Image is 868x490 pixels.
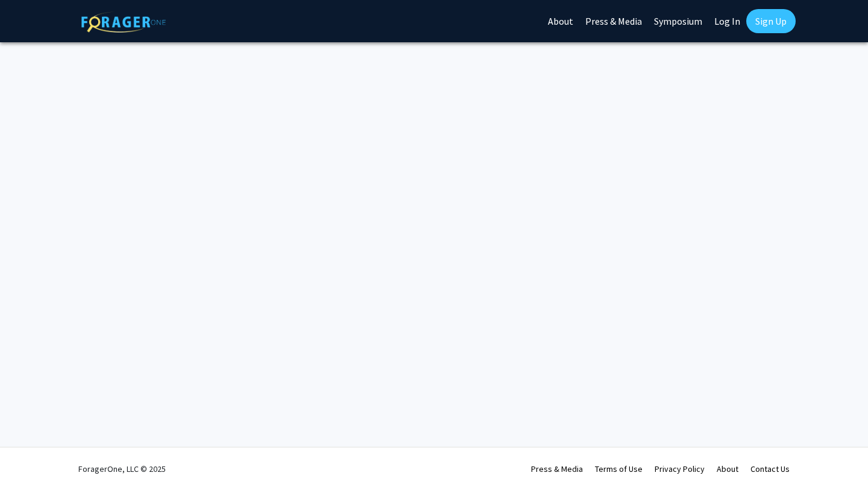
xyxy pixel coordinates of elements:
a: Privacy Policy [655,463,705,474]
a: About [717,463,738,474]
div: ForagerOne, LLC © 2025 [78,448,166,490]
a: Press & Media [531,463,583,474]
a: Contact Us [750,463,790,474]
img: ForagerOne Logo [81,11,166,33]
a: Sign Up [746,9,796,33]
a: Terms of Use [595,463,643,474]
